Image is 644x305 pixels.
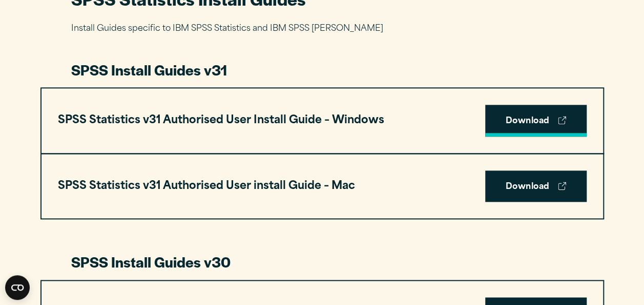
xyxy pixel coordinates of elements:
[71,60,573,80] h3: SPSS Install Guides v31
[58,177,355,196] h3: SPSS Statistics v31 Authorised User install Guide – Mac
[71,252,573,272] h3: SPSS Install Guides v30
[71,22,573,36] p: Install Guides specific to IBM SPSS Statistics and IBM SPSS [PERSON_NAME]
[485,105,587,137] a: Download
[485,170,587,202] a: Download
[5,275,30,300] button: Open CMP widget
[58,111,384,130] h3: SPSS Statistics v31 Authorised User Install Guide – Windows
